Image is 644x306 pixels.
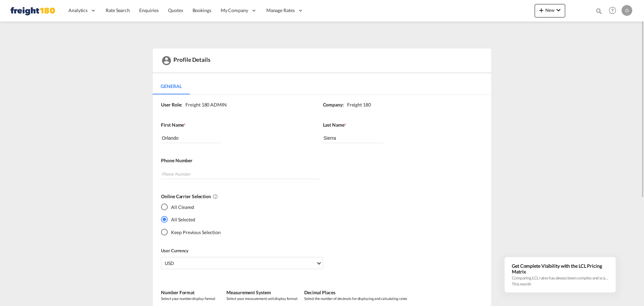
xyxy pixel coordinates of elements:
[161,122,316,128] label: First Name
[161,55,172,66] md-icon: icon-account-circle
[323,122,478,128] label: Last Name
[344,101,371,108] div: Freight 180
[226,289,298,296] label: Measurement System
[595,7,603,17] div: icon-magnify
[622,5,632,16] div: O
[165,260,316,267] span: USD
[161,133,221,143] input: First Name
[304,296,407,301] span: Select the number of decimals for displaying and calculating rates
[161,203,221,210] md-radio-button: All Cleared
[535,4,565,17] button: icon-plus 400-fgNewicon-chevron-down
[161,169,319,179] input: Phone Number
[161,203,221,241] md-radio-group: Yes
[193,7,211,13] span: Bookings
[607,5,622,17] div: Help
[153,48,491,73] div: Profile Details
[266,7,295,14] span: Manage Rates
[221,7,248,14] span: My Company
[304,289,407,296] label: Decimal Places
[161,289,220,296] label: Number Format
[323,133,383,143] input: Last Name
[161,228,221,235] md-radio-button: Keep Previous Selection
[213,194,218,199] md-icon: All Cleared : Deselects all online carriers by default.All Selected : Selects all online carriers...
[10,3,55,18] img: 249268c09df411ef8859afcc023c0dd9.png
[226,296,298,301] span: Select your measurement unit display format
[537,6,545,14] md-icon: icon-plus 400-fg
[182,101,226,108] div: Freight 180 ADMIN
[153,78,190,94] md-tab-item: General
[161,101,182,108] label: User Role:
[161,216,221,223] md-radio-button: All Selected
[554,6,562,14] md-icon: icon-chevron-down
[595,7,603,15] md-icon: icon-magnify
[68,7,88,14] span: Analytics
[537,7,562,13] span: New
[323,101,344,108] label: Company:
[161,248,323,254] label: User Currency
[106,7,130,13] span: Rate Search
[607,5,618,16] span: Help
[161,257,323,269] md-select: Select Currency: $ USDUnited States Dollar
[161,193,478,200] label: Online Carrier Selection
[161,157,478,164] label: Phone Number
[161,296,220,301] span: Select your number display format
[153,78,196,94] md-pagination-wrapper: Use the left and right arrow keys to navigate between tabs
[139,7,159,13] span: Enquiries
[168,7,183,13] span: Quotes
